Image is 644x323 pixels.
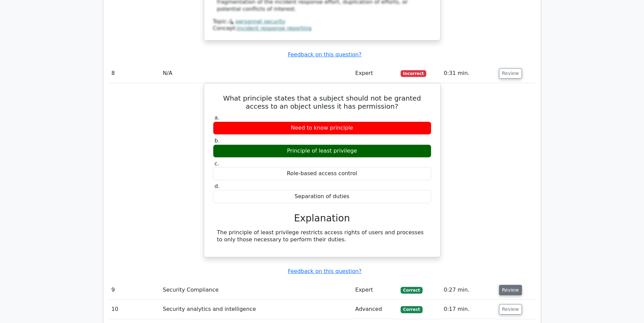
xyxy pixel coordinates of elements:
[401,306,423,313] span: Correct
[215,114,220,121] span: a.
[212,94,432,110] h5: What principle states that a subject should not be granted access to an object unless it has perm...
[353,64,398,83] td: Expert
[288,51,361,58] a: Feedback on this question?
[217,213,427,224] h3: Explanation
[499,285,522,295] button: Review
[215,183,220,189] span: d.
[109,64,160,83] td: 8
[237,25,312,31] a: incident response reporting
[215,137,220,144] span: b.
[353,280,398,300] td: Expert
[441,280,496,300] td: 0:27 min.
[109,280,160,300] td: 9
[441,64,496,83] td: 0:31 min.
[353,300,398,319] td: Advanced
[109,300,160,319] td: 10
[499,68,522,79] button: Review
[288,268,361,274] a: Feedback on this question?
[441,300,496,319] td: 0:17 min.
[213,144,431,158] div: Principle of least privilege
[213,190,431,203] div: Separation of duties
[160,300,353,319] td: Security analytics and intelligence
[160,64,353,83] td: N/A
[213,122,431,135] div: Need to know principle
[213,18,431,25] div: Topic:
[160,280,353,300] td: Security Compliance
[217,229,427,243] div: The principle of least privilege restricts access rights of users and processes to only those nec...
[213,25,431,32] div: Concept:
[213,167,431,180] div: Role-based access control
[499,304,522,315] button: Review
[215,160,219,167] span: c.
[235,18,285,25] a: personnel security
[401,70,427,77] span: Incorrect
[401,287,423,294] span: Correct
